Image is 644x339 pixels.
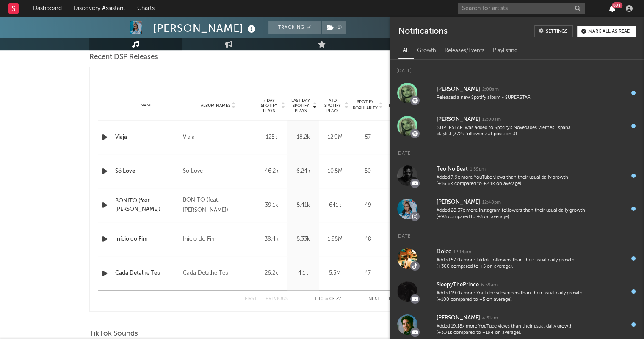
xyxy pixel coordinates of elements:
a: Só Love [115,167,179,176]
div: 46.2k [258,167,285,176]
span: 7 Day Spotify Plays [258,98,280,113]
div: Playlisting [489,44,522,58]
input: Search for artists [458,3,585,14]
button: First [245,297,257,301]
div: [DATE] [390,225,644,242]
div: 1 5 27 [305,294,351,304]
button: Mark all as read [577,26,636,37]
button: Tracking [268,21,321,34]
div: 12:14pm [453,249,471,255]
div: [PERSON_NAME] [153,21,258,35]
div: 4:51am [482,315,498,322]
div: Mark all as read [588,29,630,34]
span: Recent DSP Releases [89,52,158,62]
div: 5.41k [290,201,317,210]
div: Viaja [183,132,195,143]
button: Previous [265,297,288,301]
span: Spotify Popularity [353,99,378,112]
a: Teo No Beat1:59pmAdded 7.9x more YouTube views than their usual daily growth (+16.6k compared to ... [390,159,644,192]
a: Settings [534,25,573,37]
div: 641k [321,201,349,210]
div: 26.2k [258,269,285,277]
div: 57 [353,133,383,142]
a: SleepyThePrince6:59amAdded 19.0x more YouTube subscribers than their usual daily growth (+100 com... [390,275,644,308]
div: 49 [353,201,383,210]
div: [PERSON_NAME] [437,313,480,323]
a: Início do Fim [115,235,179,244]
div: [DATE] [387,167,415,176]
div: 1:59pm [470,166,486,173]
span: ( 1 ) [321,21,346,34]
div: Added 19.0x more YouTube subscribers than their usual daily growth (+100 compared to +5 on average). [437,290,586,303]
span: ATD Spotify Plays [321,98,344,113]
span: Album Names [201,103,230,108]
a: Dolce12:14pmAdded 57.0x more Tiktok followers than their usual daily growth (+300 compared to +5 ... [390,242,644,275]
div: 4.1k [290,269,317,277]
button: Next [368,297,380,301]
div: 99 + [612,2,622,8]
div: 18.2k [290,133,317,142]
div: 10.5M [321,167,349,176]
span: TikTok Sounds [89,329,138,339]
div: 'SUPERSTAR' was added to Spotify's Novedades Viernes España playlist (372k followers) at position... [437,125,586,138]
div: Growth [413,44,440,58]
div: 38.4k [258,235,285,244]
a: [PERSON_NAME]12:48pmAdded 28.37x more Instagram followers than their usual daily growth (+93 comp... [390,192,644,225]
div: Cada Detalhe Teu [183,268,229,278]
div: 2:00am [482,87,499,93]
div: SleepyThePrince [437,280,479,290]
div: Added 57.0x more Tiktok followers than their usual daily growth (+300 compared to +5 on average). [437,257,586,270]
div: 47 [353,269,383,277]
div: 1.95M [321,235,349,244]
span: Last Day Spotify Plays [290,98,312,113]
div: 12:48pm [482,199,501,206]
a: Viaja [115,133,179,142]
div: 39.1k [258,201,285,210]
div: [PERSON_NAME] [437,197,480,207]
button: (1) [322,21,346,34]
div: [PERSON_NAME] [437,115,480,125]
div: 5.33k [290,235,317,244]
div: Name [115,102,179,109]
div: 6:59am [481,282,498,289]
div: [DATE] [390,143,644,159]
div: 12:00am [482,117,501,123]
div: [DATE] [390,60,644,76]
div: Releases/Events [440,44,489,58]
div: Só Love [183,166,203,177]
a: [PERSON_NAME]2:00amReleased a new Spotify album - SUPERSTAR. [390,76,644,109]
span: to [318,297,323,301]
div: Teo No Beat [437,164,468,174]
div: 48 [353,235,383,244]
div: 50 [353,167,383,176]
div: 12.9M [321,133,349,142]
span: of [329,297,334,301]
div: All [398,44,413,58]
a: Cada Detalhe Teu [115,269,179,277]
div: [PERSON_NAME] [437,84,480,95]
div: [DATE] [387,133,415,142]
div: Added 28.37x more Instagram followers than their usual daily growth (+93 compared to +3 on average). [437,207,586,221]
div: [DATE] [387,201,415,210]
div: Added 19.18x more YouTube views than their usual daily growth (+3.71k compared to +194 on average). [437,323,586,336]
span: Released [389,103,409,108]
div: 5.5M [321,269,349,277]
div: BONITO (feat. [PERSON_NAME]) [183,195,254,216]
div: Início do Fim [183,234,216,244]
div: [DATE] [387,235,415,244]
div: 125k [258,133,285,142]
div: Added 7.9x more YouTube views than their usual daily growth (+16.6k compared to +2.1k on average). [437,174,586,188]
a: BONITO (feat. [PERSON_NAME]) [115,197,179,213]
div: Dolce [437,247,451,257]
div: 6.24k [290,167,317,176]
a: [PERSON_NAME]12:00am'SUPERSTAR' was added to Spotify's Novedades Viernes España playlist (372k fo... [390,109,644,143]
div: [DATE] [387,269,415,277]
div: Settings [546,29,567,34]
button: 99+ [609,5,615,12]
div: Released a new Spotify album - SUPERSTAR. [437,95,586,101]
button: Last [389,297,400,301]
